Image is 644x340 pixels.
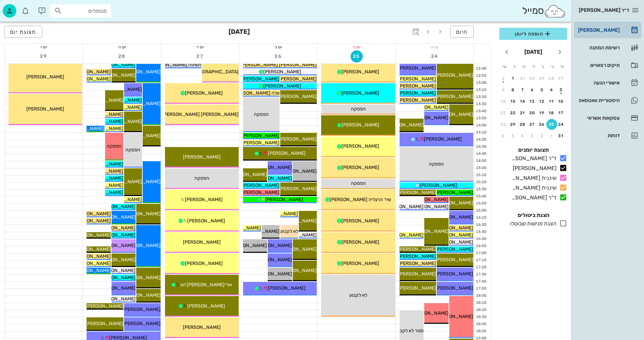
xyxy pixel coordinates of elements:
[254,165,292,170] span: [PERSON_NAME]
[474,258,488,263] div: 17:10
[73,268,111,273] span: [PERSON_NAME]
[517,99,528,104] div: 14
[556,111,567,115] div: 17
[411,228,449,234] span: [PERSON_NAME]
[498,122,509,127] div: 30
[509,154,556,163] div: ד"ר [PERSON_NAME]
[398,253,436,259] span: [PERSON_NAME]
[279,268,317,273] span: [PERSON_NAME]
[125,147,140,153] span: הפסקה
[527,119,538,130] button: 27
[529,61,538,72] th: ד׳
[517,73,528,84] button: 31
[527,73,538,84] button: 30
[73,246,111,252] span: [PERSON_NAME]
[435,72,473,78] span: [PERSON_NAME]
[505,30,562,38] span: הוספה ליומן
[185,197,223,202] span: [PERSON_NAME]
[474,151,488,157] div: 14:40
[351,180,366,186] span: הפסקה
[435,239,473,245] span: [PERSON_NAME]
[508,130,519,141] button: 5
[507,220,556,228] div: הצגת פגישות שבוטלו
[26,106,64,112] span: [PERSON_NAME]
[73,69,111,75] span: [PERSON_NAME]
[474,300,488,306] div: 18:10
[474,116,488,121] div: 13:50
[398,285,436,291] span: [PERSON_NAME]
[474,66,488,72] div: 12:40
[517,107,528,118] button: 21
[398,246,436,252] span: [PERSON_NAME]
[546,119,557,130] button: 25
[474,286,488,292] div: 17:50
[162,112,239,117] span: [PERSON_NAME] [PERSON_NAME]
[577,45,620,50] div: רשימת המתנה
[73,76,111,82] span: [PERSON_NAME]
[229,243,267,248] span: [PERSON_NAME]
[185,90,223,96] span: [PERSON_NAME]
[556,99,567,104] div: 10
[508,84,519,95] button: 8
[474,222,488,228] div: 16:20
[508,88,519,92] div: 8
[98,243,136,248] span: [PERSON_NAME]
[279,94,317,99] span: [PERSON_NAME]
[435,112,473,117] span: [PERSON_NAME]
[194,175,209,181] span: הפסקה
[556,76,567,81] div: 27
[577,27,620,33] div: [PERSON_NAME]
[280,228,298,234] span: לא לקבוע
[474,243,488,249] div: 16:50
[435,257,473,263] span: [PERSON_NAME]
[341,261,379,266] span: [PERSON_NAME]
[527,84,538,95] button: 6
[123,307,161,312] span: [PERSON_NAME]
[398,261,436,266] span: [PERSON_NAME]
[574,127,641,144] a: דוחות
[536,111,547,115] div: 19
[474,158,488,164] div: 14:50
[546,107,557,118] button: 18
[398,65,436,71] span: [PERSON_NAME]
[509,184,556,192] div: שיננית [PERSON_NAME]
[98,62,136,68] span: [PERSON_NAME]
[424,136,462,142] span: [PERSON_NAME]
[161,44,239,50] div: יום ד׳
[123,211,161,217] span: [PERSON_NAME]
[517,88,528,92] div: 7
[517,76,528,81] div: 31
[474,201,488,207] div: 15:50
[240,62,317,68] span: [PERSON_NAME] [PERSON_NAME]
[536,99,547,104] div: 12
[279,136,317,142] span: [PERSON_NAME]
[123,69,161,75] span: [PERSON_NAME]
[554,46,566,58] button: חודש שעבר
[242,183,280,188] span: [PERSON_NAME]
[508,111,519,115] div: 22
[577,98,620,103] div: היסטוריית וואטסאפ
[474,101,488,107] div: 13:30
[268,285,306,291] span: [PERSON_NAME]
[254,243,292,248] span: [PERSON_NAME]
[498,130,509,141] button: 6
[239,44,317,50] div: יום ג׳
[474,314,488,320] div: 18:30
[123,321,161,326] span: [PERSON_NAME]
[254,271,292,277] span: [PERSON_NAME]
[279,186,317,192] span: [PERSON_NAME]
[519,61,528,72] th: ה׳
[341,69,379,75] span: [PERSON_NAME]
[574,110,641,126] a: עסקאות אשראי
[527,122,538,127] div: 27
[498,96,509,107] button: 16
[194,53,206,59] span: 27
[435,200,473,206] span: [PERSON_NAME]
[242,133,280,139] span: [PERSON_NAME]
[73,218,111,224] span: [PERSON_NAME]
[98,225,136,231] span: [PERSON_NAME]
[254,175,292,181] span: [PERSON_NAME]
[556,84,567,95] button: 3
[579,7,629,13] span: ד״ר [PERSON_NAME]
[435,214,473,220] span: [PERSON_NAME]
